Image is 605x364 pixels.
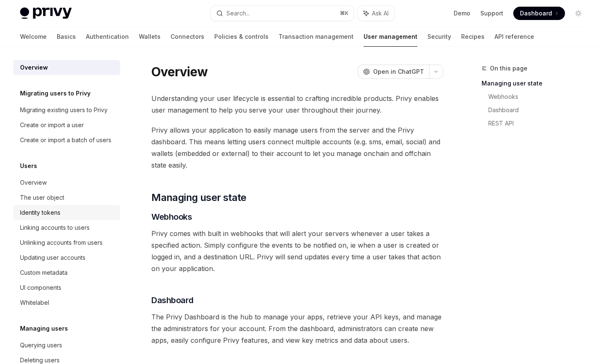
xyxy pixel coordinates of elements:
[13,250,120,265] a: Updating user accounts
[226,8,250,18] div: Search...
[151,211,192,223] span: Webhooks
[482,77,592,90] a: Managing user state
[151,93,443,116] span: Understanding your user lifecycle is essential to crafting incredible products. Privy enables use...
[211,6,354,21] button: Search...⌘K
[20,8,72,19] img: light logo
[20,178,47,188] div: Overview
[20,135,111,145] div: Create or import a batch of users
[13,60,120,75] a: Overview
[279,27,354,47] a: Transaction management
[151,191,246,204] span: Managing user state
[20,324,68,334] h5: Managing users
[13,205,120,220] a: Identity tokens
[171,27,204,47] a: Connectors
[13,235,120,250] a: Unlinking accounts from users
[358,65,429,79] button: Open in ChatGPT
[20,27,47,47] a: Welcome
[20,161,37,171] h5: Users
[20,238,103,248] div: Unlinking accounts from users
[495,27,534,47] a: API reference
[372,9,389,18] span: Ask AI
[13,295,120,310] a: Whitelabel
[513,7,565,20] a: Dashboard
[364,27,417,47] a: User management
[13,280,120,295] a: UI components
[214,27,269,47] a: Policies & controls
[358,6,394,21] button: Ask AI
[20,208,60,218] div: Identity tokens
[461,27,485,47] a: Recipes
[139,27,161,47] a: Wallets
[340,10,349,17] span: ⌘ K
[20,253,85,263] div: Updating user accounts
[572,7,585,20] button: Toggle dark mode
[20,88,90,98] h5: Migrating users to Privy
[151,64,208,79] h1: Overview
[13,265,120,280] a: Custom metadata
[20,193,64,203] div: The user object
[454,9,470,18] a: Demo
[488,103,592,117] a: Dashboard
[151,311,443,346] span: The Privy Dashboard is the hub to manage your apps, retrieve your API keys, and manage the admini...
[13,175,120,190] a: Overview
[20,340,62,350] div: Querying users
[480,9,503,18] a: Support
[373,68,424,76] span: Open in ChatGPT
[13,118,120,133] a: Create or import a user
[13,190,120,205] a: The user object
[488,117,592,130] a: REST API
[427,27,451,47] a: Security
[20,283,61,293] div: UI components
[151,228,443,274] span: Privy comes with built in webhooks that will alert your servers whenever a user takes a specified...
[20,120,84,130] div: Create or import a user
[13,103,120,118] a: Migrating existing users to Privy
[86,27,129,47] a: Authentication
[13,338,120,353] a: Querying users
[20,63,48,73] div: Overview
[151,124,443,171] span: Privy allows your application to easily manage users from the server and the Privy dashboard. Thi...
[20,298,49,308] div: Whitelabel
[488,90,592,103] a: Webhooks
[13,133,120,148] a: Create or import a batch of users
[57,27,76,47] a: Basics
[20,105,108,115] div: Migrating existing users to Privy
[20,268,68,278] div: Custom metadata
[20,223,90,233] div: Linking accounts to users
[490,63,527,73] span: On this page
[520,9,552,18] span: Dashboard
[151,294,193,306] span: Dashboard
[13,220,120,235] a: Linking accounts to users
